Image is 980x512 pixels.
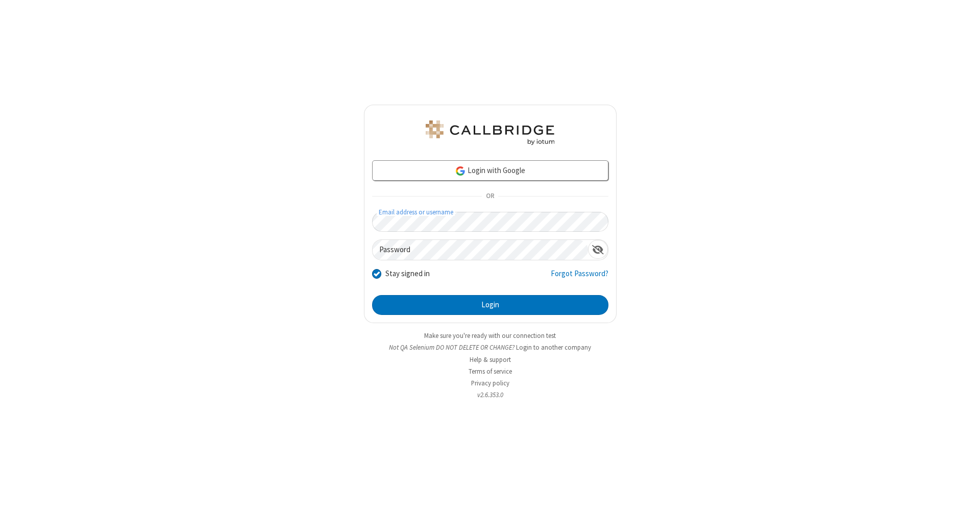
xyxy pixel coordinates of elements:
img: google-icon.png [455,165,466,177]
input: Email address or username [372,212,608,232]
button: Login [372,295,608,315]
button: Login to another company [516,343,591,352]
a: Login with Google [372,160,608,181]
li: Not QA Selenium DO NOT DELETE OR CHANGE? [364,343,617,352]
span: OR [482,189,498,204]
input: Password [373,240,588,260]
a: Privacy policy [471,379,509,387]
div: Show password [588,240,608,259]
img: QA Selenium DO NOT DELETE OR CHANGE [424,120,556,145]
li: v2.6.353.0 [364,390,617,400]
a: Help & support [470,355,511,364]
a: Terms of service [469,367,512,376]
a: Make sure you're ready with our connection test [424,331,556,340]
a: Forgot Password? [551,268,608,287]
label: Stay signed in [385,268,430,280]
